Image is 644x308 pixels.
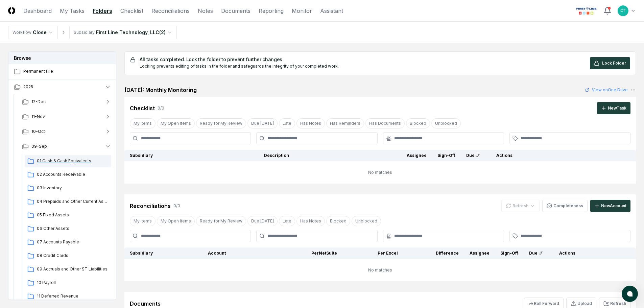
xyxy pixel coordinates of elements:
span: 09 Accruals and Other ST Liabilities [37,266,109,272]
th: Difference [403,247,464,259]
a: Reporting [259,7,284,15]
button: 09-Sep [17,139,117,154]
div: Due [529,250,543,256]
a: Checklist [120,7,143,15]
button: Has Documents [365,118,405,128]
th: Description [259,150,401,161]
span: CT [620,8,626,13]
span: 10 Payroll [37,280,109,286]
h2: [DATE]: Monthly Monitoring [124,86,197,94]
button: Ready for My Review [196,216,246,226]
span: 03 Inventory [37,185,109,191]
span: 05 Fixed Assets [37,212,109,218]
a: 10 Payroll [25,277,111,289]
button: Due Today [247,216,278,226]
a: 09 Accruals and Other ST Liabilities [25,263,111,276]
td: No matches [124,259,636,281]
th: Per Excel [342,247,403,259]
button: 2025 [8,79,117,94]
button: Has Notes [296,216,325,226]
th: Per NetSuite [282,247,342,259]
a: Folders [93,7,112,15]
a: 06 Other Assets [25,223,111,235]
span: Permanent File [23,68,111,74]
td: No matches [124,161,636,184]
button: 10-Oct [17,124,117,139]
span: 10-Oct [31,128,45,135]
nav: breadcrumb [8,26,177,39]
a: 05 Fixed Assets [25,209,111,221]
div: Checklist [130,104,155,112]
a: Monitor [292,7,312,15]
button: My Items [130,216,156,226]
a: My Tasks [60,7,85,15]
th: Assignee [464,247,495,259]
div: Account [208,250,276,256]
button: 11-Nov [17,109,117,124]
button: My Open Items [157,216,195,226]
button: Has Reminders [326,118,364,128]
th: Subsidiary [124,247,202,259]
h5: All tasks completed. Lock the folder to prevent further changes [140,57,339,62]
a: Dashboard [23,7,52,15]
a: Permanent File [8,64,117,79]
th: Sign-Off [432,150,461,161]
button: Unblocked [352,216,381,226]
button: My Open Items [157,118,195,128]
th: Sign-Off [495,247,524,259]
button: Due Today [247,118,278,128]
div: Locking prevents editing of tasks in the folder and safeguards the integrity of your completed work. [140,63,339,69]
span: 01 Cash & Cash Equivalents [37,158,109,164]
a: Documents [221,7,251,15]
div: New Account [601,203,626,209]
a: 04 Prepaids and Other Current Assets [25,196,111,208]
button: CT [617,5,629,17]
img: First Line Technology logo [575,5,598,16]
span: 12-Dec [31,99,46,105]
div: New Task [608,105,626,111]
a: Reconciliations [151,7,190,15]
span: 04 Prepaids and Other Current Assets [37,198,109,205]
button: NewAccount [590,200,630,212]
a: 11 Deferred Revenue [25,290,111,303]
th: Assignee [401,150,432,161]
button: Has Notes [296,118,325,128]
button: Late [279,216,295,226]
span: Lock Folder [602,60,626,66]
div: 0 / 0 [158,105,164,111]
button: NewTask [597,102,630,114]
button: Blocked [406,118,430,128]
button: Blocked [326,216,350,226]
button: Unblocked [431,118,461,128]
button: Late [279,118,295,128]
span: 08 Credit Cards [37,253,109,259]
h3: Browse [8,52,116,64]
a: View onOne Drive [585,87,628,93]
div: Actions [554,250,630,256]
div: Due [466,152,480,159]
button: Lock Folder [590,57,630,69]
span: 11 Deferred Revenue [37,293,109,299]
a: 08 Credit Cards [25,250,111,262]
div: Workflow [13,29,31,35]
button: atlas-launcher [622,286,638,302]
span: 11-Nov [31,114,45,120]
div: Reconciliations [130,202,171,210]
th: Subsidiary [124,150,259,161]
button: My Items [130,118,156,128]
span: 06 Other Assets [37,226,109,232]
img: Logo [8,7,15,14]
button: 12-Dec [17,94,117,109]
a: 03 Inventory [25,182,111,194]
span: 02 Accounts Receivable [37,171,109,177]
div: Actions [491,152,630,159]
span: 09-Sep [31,143,47,149]
div: Subsidiary [74,29,95,35]
button: Completeness [542,200,588,212]
span: 07 Accounts Payable [37,239,109,245]
div: 0 / 0 [173,203,180,209]
span: 2025 [23,84,33,90]
a: Notes [198,7,213,15]
div: Documents [130,300,161,308]
a: 07 Accounts Payable [25,236,111,248]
